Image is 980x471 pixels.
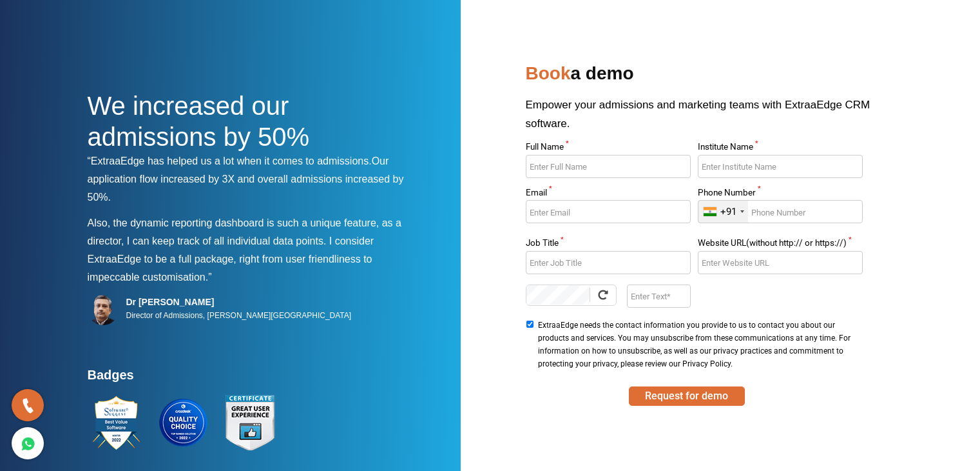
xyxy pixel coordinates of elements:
h5: Dr [PERSON_NAME] [126,296,352,308]
input: Enter Full Name [526,155,691,178]
input: ExtraaEdge needs the contact information you provide to us to contact you about our products and ... [526,321,534,328]
label: Job Title [526,239,691,251]
label: Institute Name [698,143,863,155]
label: Full Name [526,143,691,155]
span: Our application flow increased by 3X and overall admissions increased by 50%. [88,155,404,203]
input: Enter Email [526,200,691,223]
p: Director of Admissions, [PERSON_NAME][GEOGRAPHIC_DATA] [126,308,352,323]
h4: Badges [88,367,416,390]
h2: a demo [526,58,893,95]
span: Also, the dynamic reporting dashboard is such a unique feature, as a director, I can keep track o... [88,217,401,246]
div: India (भारत): +91 [698,201,748,223]
span: I consider ExtraaEdge to be a full package, right from user friendliness to impeccable customisat... [88,235,374,283]
p: Empower your admissions and marketing teams with ExtraaEdge CRM software. [526,95,893,143]
input: Enter Phone Number [698,200,863,223]
label: Email [526,188,691,201]
input: Enter Job Title [526,251,691,274]
span: Book [526,63,571,83]
span: ExtraaEdge needs the contact information you provide to us to contact you about our products and ... [538,319,859,370]
span: “ExtraaEdge has helped us a lot when it comes to admissions. [88,155,372,166]
label: Phone Number [698,188,863,201]
div: +91 [720,206,736,218]
label: Website URL(without http:// or https://) [698,239,863,251]
input: Enter Text [627,285,691,308]
input: Enter Institute Name [698,155,863,178]
input: Enter Website URL [698,251,863,274]
span: We increased our admissions by 50% [88,92,310,151]
button: SUBMIT [629,386,745,406]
